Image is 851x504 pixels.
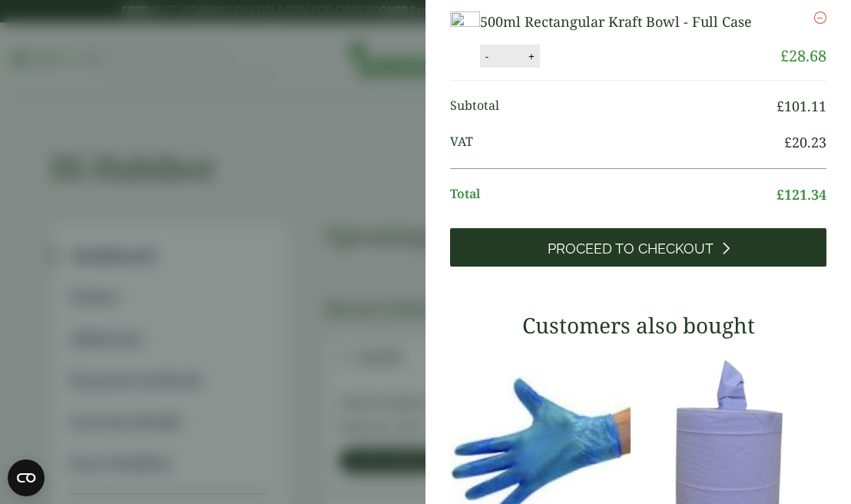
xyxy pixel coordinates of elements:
[776,185,826,204] bdi: 121.34
[450,184,776,205] span: Total
[8,459,45,496] button: Open CMP widget
[450,313,826,339] h3: Customers also bought
[814,12,826,24] a: Remove this item
[776,185,784,204] span: £
[450,96,776,117] span: Subtotal
[524,50,539,63] button: +
[776,97,784,115] span: £
[780,45,826,66] bdi: 28.68
[784,133,792,151] span: £
[780,45,789,66] span: £
[480,12,752,31] a: 500ml Rectangular Kraft Bowl - Full Case
[450,132,784,153] span: VAT
[784,133,826,151] bdi: 20.23
[776,97,826,115] bdi: 101.11
[481,50,493,63] button: -
[548,240,714,257] span: Proceed to Checkout
[450,228,826,267] a: Proceed to Checkout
